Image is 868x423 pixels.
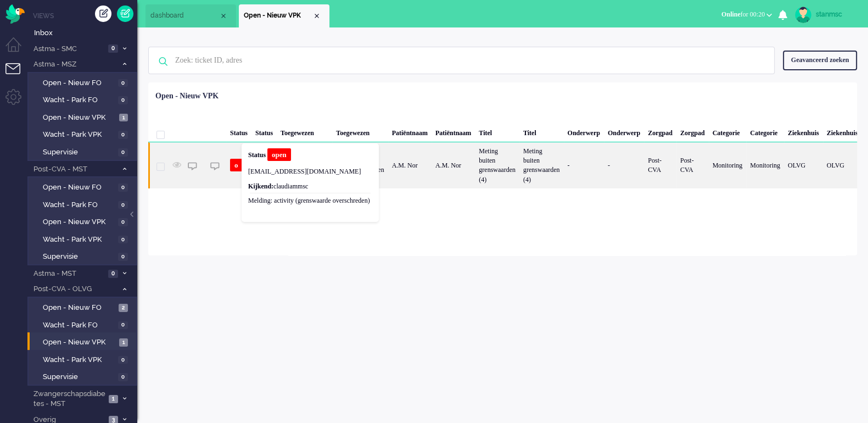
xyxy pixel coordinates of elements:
[43,303,116,313] span: Open - Nieuw FO
[43,78,115,88] span: Open - Nieuw FO
[32,336,136,348] a: Open - Nieuw VPK 1
[564,142,604,188] div: -
[32,164,117,175] span: Post-CVA - MST
[32,370,136,382] a: Supervisie 0
[43,200,115,210] span: Wacht - Park FO
[155,91,219,102] div: Open - Nieuw VPK
[118,148,128,157] span: 0
[239,4,329,27] li: View
[277,142,332,188] div: TM Verpleegkundigen
[32,146,136,158] a: Supervisie 0
[244,11,312,20] span: Open - Nieuw VPK
[388,142,432,188] div: A.M. Nor
[118,131,128,139] span: 0
[5,7,25,15] a: Omnidesk
[32,284,117,294] span: Post-CVA - OLVG
[5,63,30,88] li: Tickets menu
[108,44,118,53] span: 0
[118,79,128,87] span: 0
[32,93,136,105] a: Wacht - Park FO 0
[226,120,251,142] div: Status
[245,147,375,218] div: claudiammsc
[118,373,128,381] span: 0
[119,338,128,347] span: 1
[43,372,115,382] span: Supervisie
[248,167,372,176] p: [EMAIL_ADDRESS][DOMAIN_NAME]
[5,4,25,24] img: flow_omnibird.svg
[32,353,136,365] a: Wacht - Park VPK 0
[784,120,823,142] div: Ziekenhuis
[108,270,118,278] span: 0
[109,395,118,403] span: 1
[43,320,115,331] span: Wacht - Park FO
[119,304,128,312] span: 2
[32,26,137,38] a: Inbox
[43,252,115,262] span: Supervisie
[332,120,388,142] div: Toegewezen
[604,120,644,142] div: Onderwerp
[823,142,862,188] div: OLVG
[783,51,857,70] div: Geavanceerd zoeken
[388,120,432,142] div: Patiëntnaam
[746,142,784,188] div: Monitoring
[43,355,115,365] span: Wacht - Park VPK
[32,59,117,70] span: Astma - MSZ
[33,11,137,20] li: Views
[795,7,811,23] img: avatar
[118,201,128,209] span: 0
[32,250,136,262] a: Supervisie 0
[167,47,759,74] input: Zoek: ticket ID, adres
[715,3,779,27] li: Onlinefor 00:20
[432,142,475,188] div: A.M. Nor
[709,142,747,188] div: Monitoring
[676,142,709,188] div: Post-CVA
[272,151,287,159] span: open
[43,337,116,348] span: Open - Nieuw VPK
[5,37,30,62] li: Dashboard menu
[604,142,644,188] div: -
[149,47,177,76] img: ic-search-icon.svg
[721,10,741,18] span: Online
[746,120,784,142] div: Categorie
[721,10,765,18] span: for 00:20
[32,269,105,279] span: Astma - MST
[784,142,823,188] div: OLVG
[118,321,128,330] span: 0
[118,183,128,192] span: 0
[43,217,115,227] span: Open - Nieuw VPK
[118,356,128,364] span: 0
[117,5,133,22] a: Quick Ticket
[823,120,862,142] div: Ziekenhuis
[251,120,277,142] div: Status
[312,12,321,20] div: Close tab
[5,89,30,114] li: Admin menu
[32,301,136,313] a: Open - Nieuw FO 2
[210,162,220,171] img: ic_chat_grey.svg
[32,319,136,331] a: Wacht - Park FO 0
[119,114,128,122] span: 1
[248,182,273,190] b: Kijkend:
[118,253,128,261] span: 0
[644,142,676,188] div: Post-CVA
[715,7,779,23] button: Onlinefor 00:20
[32,128,136,140] a: Wacht - Park VPK 0
[644,120,676,142] div: Zorgpad
[277,120,332,142] div: Toegewezen
[248,151,266,159] b: Status
[32,389,105,409] span: Zwangerschapsdiabetes - MST
[564,120,604,142] div: Onderwerp
[219,12,228,20] div: Close tab
[32,233,136,245] a: Wacht - Park VPK 0
[32,44,105,54] span: Astma - SMC
[43,113,116,123] span: Open - Nieuw VPK
[43,147,115,158] span: Supervisie
[793,7,857,23] a: stanmsc
[43,95,115,105] span: Wacht - Park FO
[43,235,115,245] span: Wacht - Park VPK
[519,120,564,142] div: Titel
[32,76,136,88] a: Open - Nieuw FO 0
[475,142,519,188] div: Meting buiten grenswaarden (4)
[118,96,128,104] span: 0
[332,142,388,188] div: TM Verpleegkundigen
[95,5,111,22] div: Creëer ticket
